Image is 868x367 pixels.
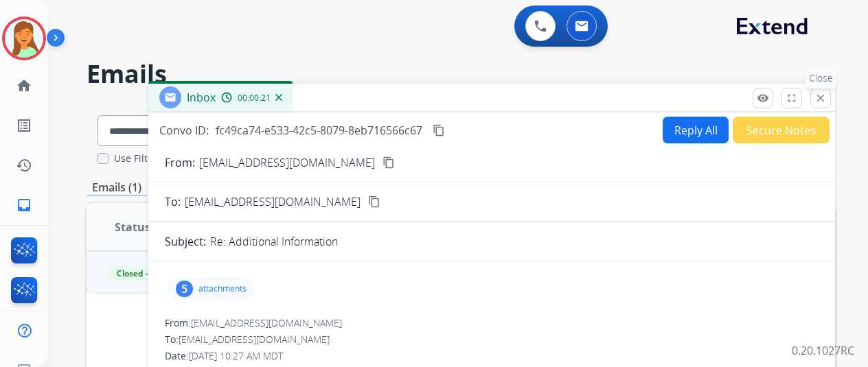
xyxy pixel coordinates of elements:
mat-icon: fullscreen [786,92,798,104]
span: [EMAIL_ADDRESS][DOMAIN_NAME] [185,193,361,210]
p: From: [165,154,195,171]
span: [EMAIL_ADDRESS][DOMAIN_NAME] [191,316,342,329]
div: From: [165,316,819,330]
img: avatar [5,19,43,58]
div: 5 [176,281,193,297]
p: attachments [198,283,247,294]
span: 00:00:21 [238,93,271,104]
mat-icon: history [16,157,32,174]
p: Close [806,68,836,88]
mat-icon: content_copy [433,124,445,137]
span: Inbox [187,90,216,105]
label: Use Filters In Search [114,152,208,165]
p: To: [165,193,181,210]
h2: Emails [87,60,835,88]
button: Secure Notes [733,117,830,143]
button: Close [810,88,831,108]
span: [DATE] 10:27 AM MDT [189,349,283,362]
span: [EMAIL_ADDRESS][DOMAIN_NAME] [179,333,330,346]
mat-icon: inbox [16,197,32,213]
mat-icon: list_alt [16,117,32,134]
span: fc49ca74-e533-42c5-8079-8eb716566c67 [216,123,422,138]
mat-icon: content_copy [368,196,380,208]
mat-icon: content_copy [382,156,395,169]
p: Re: Additional Information [210,233,338,250]
button: Reply All [663,117,729,143]
p: Subject: [165,233,206,250]
p: Convo ID: [159,122,209,139]
p: 0.20.1027RC [792,342,854,359]
p: [EMAIL_ADDRESS][DOMAIN_NAME] [199,154,375,171]
mat-icon: remove_red_eye [757,92,769,104]
mat-icon: home [16,78,32,94]
span: Status [115,219,150,235]
mat-icon: close [814,92,827,104]
div: To: [165,333,819,346]
p: Emails (1) [87,179,147,196]
span: Closed – Solved [108,266,185,281]
div: Date: [165,349,819,363]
